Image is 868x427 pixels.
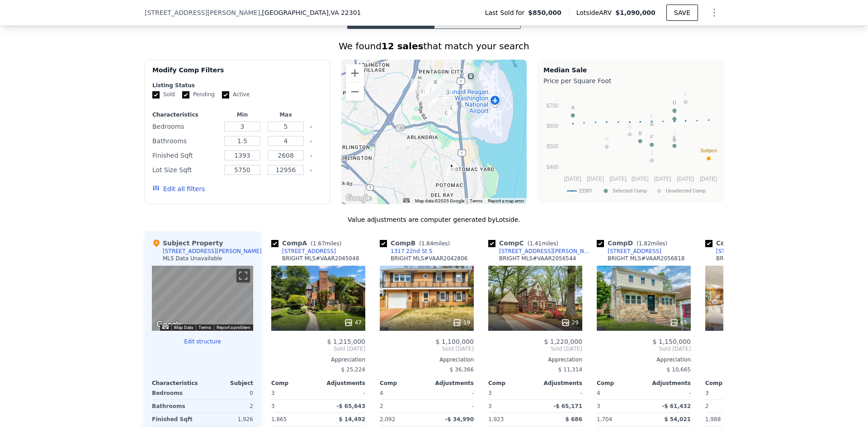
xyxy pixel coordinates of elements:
[535,380,582,387] div: Adjustments
[716,248,770,255] div: [STREET_ADDRESS]
[380,239,453,248] div: Comp B
[309,125,313,129] button: Clear
[145,8,260,17] span: [STREET_ADDRESS][PERSON_NAME]
[537,387,582,399] div: -
[529,240,542,247] span: 1.41
[309,140,313,143] button: Clear
[341,366,365,373] span: $ 25,224
[488,400,533,413] div: 3
[488,356,582,363] div: Appreciation
[597,390,600,396] span: 4
[435,76,445,92] div: 809 21st St S
[597,380,644,387] div: Comp
[152,380,203,387] div: Characteristics
[307,240,345,247] span: ( miles)
[664,416,691,422] span: $ 54,021
[488,248,593,255] a: [STREET_ADDRESS][PERSON_NAME]
[339,416,365,422] span: $ 14,492
[336,403,365,409] span: -$ 65,643
[327,338,365,345] span: $ 1,215,000
[587,176,604,182] text: [DATE]
[485,8,528,17] span: Last Sold for
[427,380,474,387] div: Adjustments
[609,176,627,182] text: [DATE]
[415,198,464,203] span: Map data ©2025 Google
[705,239,778,248] div: Comp E
[152,66,323,82] div: Modify Comp Filters
[705,356,799,363] div: Appreciation
[198,325,211,330] a: Terms (opens in new tab)
[705,416,721,422] span: 1,988
[421,240,434,247] span: 1.84
[597,400,642,413] div: 3
[154,319,184,331] img: Google
[705,390,709,396] span: 3
[380,248,432,255] a: 1317 22nd St S
[163,255,222,262] div: MLS Data Unavailable
[705,380,752,387] div: Comp
[499,255,576,262] div: BRIGHT MLS # VAAR2056544
[380,400,425,413] div: 2
[654,176,671,182] text: [DATE]
[152,111,219,118] div: Characteristics
[700,176,717,182] text: [DATE]
[203,380,253,387] div: Subject
[453,318,470,327] div: 19
[145,215,723,224] div: Value adjustments are computer generated by Lotside .
[488,390,492,396] span: 3
[204,413,253,426] div: 1,926
[222,91,250,99] label: Active
[182,91,215,99] label: Pending
[329,9,361,16] span: , VA 22301
[543,75,717,87] div: Price per Square Foot
[613,188,647,194] text: Selected Comp
[344,318,362,327] div: 47
[716,255,793,262] div: BRIGHT MLS # VAAR2055212
[499,248,593,255] div: [STREET_ADDRESS][PERSON_NAME]
[346,64,364,82] button: Zoom in
[380,356,474,363] div: Appreciation
[450,366,474,373] span: $ 36,366
[705,248,770,255] a: [STREET_ADDRESS]
[666,5,698,21] button: SAVE
[684,91,687,97] text: L
[650,113,654,119] text: K
[380,416,395,422] span: 2,092
[650,134,653,140] text: F
[543,87,717,200] div: A chart.
[524,240,562,247] span: ( miles)
[152,266,253,331] div: Street View
[271,400,316,413] div: 3
[652,338,691,345] span: $ 1,150,000
[651,150,653,155] text: J
[403,198,410,202] button: Keyboard shortcuts
[204,400,253,413] div: 2
[666,188,706,194] text: Unselected Comp
[646,387,691,399] div: -
[429,94,439,110] div: 2651 Fort Scott Dr
[673,100,676,105] text: D
[576,8,615,17] span: Lotside ARV
[705,4,723,22] button: Show Options
[391,248,432,255] div: 1317 22nd St S
[674,130,675,135] text: I
[154,319,184,331] a: Open this area in Google Maps (opens a new window)
[700,148,717,153] text: Subject
[145,40,723,52] div: We found that match your search
[608,255,684,262] div: BRIGHT MLS # VAAR2056818
[271,345,365,352] span: Sold [DATE]
[429,400,474,413] div: -
[644,380,691,387] div: Adjustments
[410,79,420,94] div: 1317 22nd St S
[597,356,691,363] div: Appreciation
[271,239,345,248] div: Comp A
[380,345,474,352] span: Sold [DATE]
[415,240,453,247] span: ( miles)
[447,103,457,119] div: 609 29th St S
[152,400,201,413] div: Bathrooms
[597,416,612,422] span: 1,704
[152,91,175,99] label: Sold
[422,83,432,98] div: 1053 26th St S
[443,89,453,104] div: 636 25th St S
[662,403,691,409] span: -$ 61,432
